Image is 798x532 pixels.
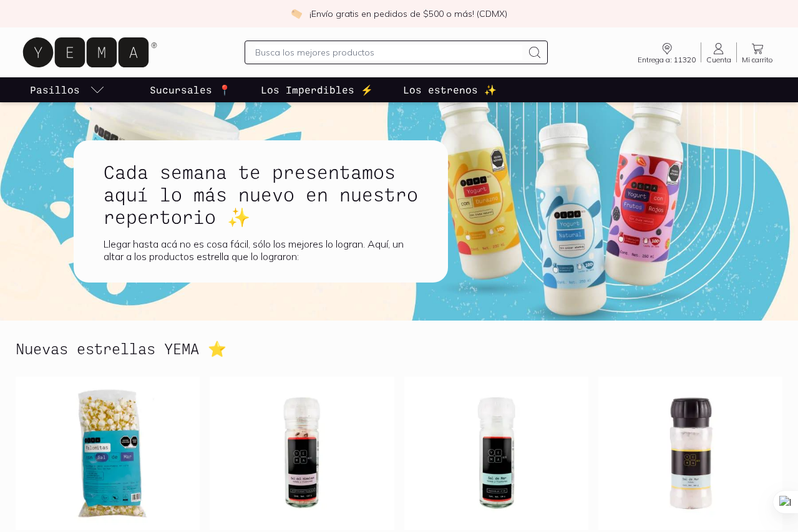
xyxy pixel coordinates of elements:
[633,41,701,64] a: Entrega a: 11320
[403,82,497,97] p: Los estrenos ✨
[638,56,696,64] span: Entrega a: 11320
[291,8,302,19] img: check
[261,82,373,97] p: Los Imperdibles ⚡️
[598,377,782,530] img: Sal de Mar Yodada
[401,77,499,102] a: Los estrenos ✨
[706,56,731,64] span: Cuenta
[737,41,778,64] a: Mi carrito
[104,160,418,228] h1: Cada semana te presentamos aquí lo más nuevo en nuestro repertorio ✨
[150,82,231,97] p: Sucursales 📍
[16,341,226,357] h2: Nuevas estrellas YEMA ⭐️
[147,77,233,102] a: Sucursales 📍
[309,7,507,20] p: ¡Envío gratis en pedidos de $500 o más! (CDMX)
[104,238,418,263] div: Llegar hasta acá no es cosa fácil, sólo los mejores lo logran. Aquí, un altar a los productos est...
[27,77,107,102] a: pasillo-todos-link
[701,41,736,64] a: Cuenta
[258,77,376,102] a: Los Imperdibles ⚡️
[74,140,488,283] a: Cada semana te presentamos aquí lo más nuevo en nuestro repertorio ✨Llegar hasta acá no es cosa f...
[255,45,522,60] input: Busca los mejores productos
[742,56,773,64] span: Mi carrito
[210,377,394,530] img: Sal del Himalaya en Grano (con Molino)
[404,377,588,530] img: Sal de Mar (con Molino)
[16,377,200,530] img: Palomitas Sal de Mar YEMA
[30,82,80,97] p: Pasillos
